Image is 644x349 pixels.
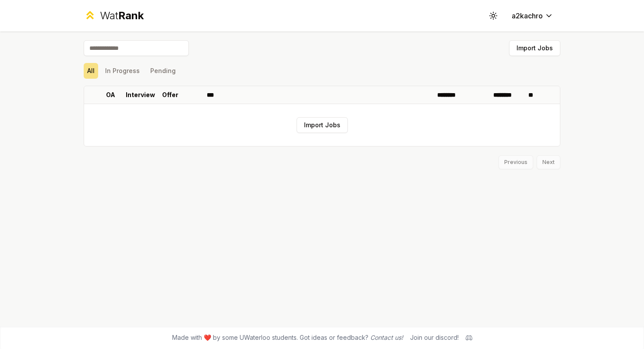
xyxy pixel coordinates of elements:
button: All [84,63,98,79]
button: Import Jobs [297,117,348,133]
span: Rank [118,9,144,22]
p: OA [106,91,115,99]
button: Pending [147,63,179,79]
p: Offer [162,91,178,99]
span: Made with ❤️ by some UWaterloo students. Got ideas or feedback? [172,333,403,342]
button: a2kachro [505,8,560,24]
div: Wat [100,9,144,23]
span: a2kachro [512,10,543,21]
div: Join our discord! [410,333,459,342]
a: Contact us! [370,334,403,341]
button: In Progress [102,63,143,79]
button: Import Jobs [509,40,560,56]
p: Interview [126,91,155,99]
a: WatRank [84,9,144,23]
